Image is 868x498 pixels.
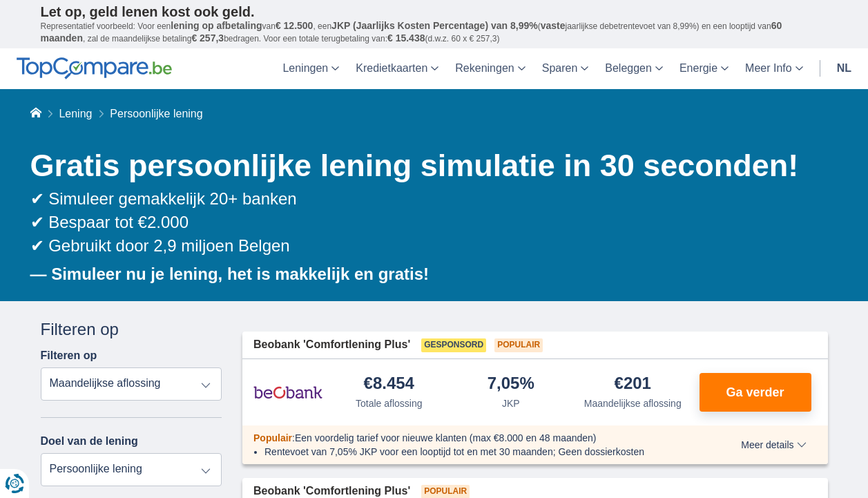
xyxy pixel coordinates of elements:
[347,48,447,89] a: Kredietkaarten
[615,375,651,394] div: €201
[30,187,828,258] div: ✔ Simuleer gemakkelijk 20+ banken ✔ Bespaar tot €2.000 ✔ Gebruikt door 2,9 miljoen Belgen
[253,375,322,410] img: product.pl.alt Beobank
[741,440,806,450] span: Meer details
[191,32,224,44] span: € 257,3
[274,48,347,89] a: Leningen
[59,108,92,119] a: Lening
[41,20,782,44] span: 60 maanden
[541,20,566,31] span: vaste
[41,20,828,45] p: Representatief voorbeeld: Voor een van , een ( jaarlijkse debetrentevoet van 8,99%) en een loopti...
[700,373,811,412] button: Ga verder
[253,432,292,443] span: Populair
[242,431,702,445] div: :
[364,375,414,394] div: €8.454
[731,439,816,450] button: Meer details
[534,48,597,89] a: Sparen
[671,48,737,89] a: Energie
[295,432,597,443] span: Een voordelig tarief voor nieuwe klanten (max €8.000 en 48 maanden)
[253,337,410,353] span: Beobank 'Comfortlening Plus'
[726,386,784,399] span: Ga verder
[447,48,533,89] a: Rekeningen
[494,338,543,352] span: Populair
[488,375,534,394] div: 7,05%
[30,265,430,283] b: — Simuleer nu je lening, het is makkelijk en gratis!
[502,396,520,410] div: JKP
[41,435,138,448] label: Doel van de lening
[276,20,314,31] span: € 12.500
[737,48,811,89] a: Meer Info
[356,396,423,410] div: Totale aflossing
[41,349,97,362] label: Filteren op
[171,20,262,31] span: lening op afbetaling
[41,3,828,20] p: Let op, geld lenen kost ook geld.
[17,57,172,79] img: TopCompare
[387,32,425,44] span: € 15.438
[30,144,828,187] h1: Gratis persoonlijke lening simulatie in 30 seconden!
[829,48,860,89] a: nl
[264,445,691,459] li: Rentevoet van 7,05% JKP voor een looptijd tot en met 30 maanden; Geen dossierkosten
[421,338,486,352] span: Gesponsord
[331,20,538,31] span: JKP (Jaarlijks Kosten Percentage) van 8,99%
[110,108,202,119] span: Persoonlijke lening
[41,318,222,341] div: Filteren op
[597,48,671,89] a: Beleggen
[584,396,682,410] div: Maandelijkse aflossing
[30,108,41,119] a: Home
